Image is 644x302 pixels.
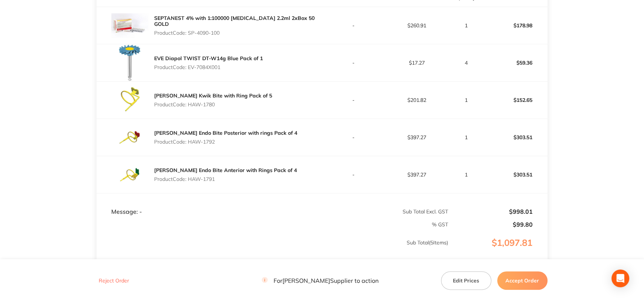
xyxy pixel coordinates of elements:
[111,119,148,156] img: NW1lNHMwYw
[322,209,448,215] p: Sub Total Excl. GST
[111,44,148,81] img: NzJyaGVvbQ
[485,17,547,34] p: $178.98
[322,134,385,140] p: -
[154,167,297,174] a: [PERSON_NAME] Endo Bite Anterior with Rings Pack of 4
[154,64,263,70] p: Product Code: EV-7084X001
[154,92,272,99] a: [PERSON_NAME] Kwik Bite with Ring Pack of 5
[448,238,547,263] p: $1,097.81
[97,222,448,227] p: % GST
[154,30,322,36] p: Product Code: SP-4090-100
[448,221,532,228] p: $99.80
[111,7,148,44] img: c205ODRxbA
[448,172,484,178] p: 1
[96,193,322,215] td: Message: -
[497,271,548,290] button: Accept Order
[448,60,484,66] p: 4
[322,172,385,178] p: -
[485,166,547,183] p: $303.51
[448,23,484,28] p: 1
[154,130,297,136] a: [PERSON_NAME] Endo Bite Posterior with rings Pack of 4
[154,139,297,145] p: Product Code: HAW-1792
[96,278,131,284] button: Reject Order
[441,271,491,290] button: Edit Prices
[111,156,148,193] img: cXZvNTlicA
[611,270,629,287] div: Open Intercom Messenger
[154,102,272,107] p: Product Code: HAW-1780
[386,172,448,178] p: $397.27
[386,60,448,66] p: $17.27
[448,208,532,215] p: $998.01
[448,97,484,103] p: 1
[448,134,484,140] p: 1
[322,97,385,103] p: -
[154,176,297,182] p: Product Code: HAW-1791
[386,23,448,28] p: $260.91
[322,60,385,66] p: -
[386,134,448,140] p: $397.27
[111,82,148,119] img: b2l0OWN5dQ
[154,55,263,62] a: EVE Diapol TWIST DT-W14g Blue Pack of 1
[322,23,385,28] p: -
[485,54,547,72] p: $59.36
[386,97,448,103] p: $201.82
[97,240,448,260] p: Sub Total ( 5 Items)
[262,277,379,284] p: For [PERSON_NAME] Supplier to action
[485,128,547,146] p: $303.51
[154,15,315,27] a: SEPTANEST 4% with 1:100000 [MEDICAL_DATA] 2.2ml 2xBox 50 GOLD
[485,91,547,109] p: $152.65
